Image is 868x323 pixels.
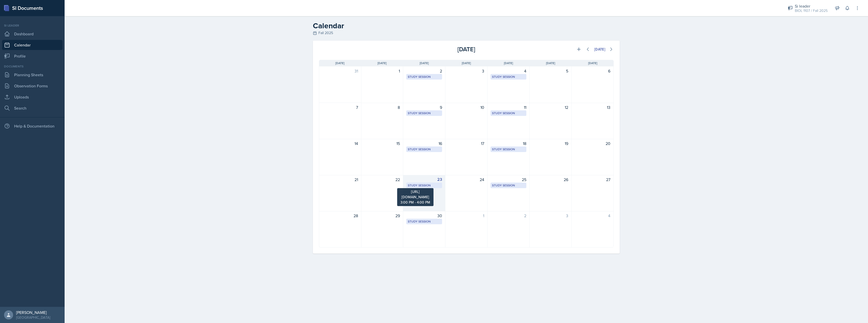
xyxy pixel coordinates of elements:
div: 2 [406,68,442,74]
div: 5 [533,68,568,74]
a: Planning Sheets [2,70,63,80]
div: 7 [322,104,358,110]
div: 18 [491,140,526,146]
a: Observation Forms [2,81,63,91]
div: 31 [322,68,358,74]
div: 23 [406,177,442,183]
a: Search [2,103,63,113]
div: 1 [364,68,400,74]
div: [DATE] [417,45,515,54]
div: 16 [406,140,442,146]
div: 21 [322,177,358,183]
div: Fall 2025 [313,30,620,36]
div: Study Session [492,74,525,79]
a: Dashboard [2,29,63,39]
div: Documents [2,64,63,69]
div: 2 [491,213,526,219]
div: 19 [533,140,568,146]
div: Study Session [408,111,441,115]
div: Study Session [408,74,441,79]
span: [DATE] [420,61,429,65]
div: 6 [575,68,610,74]
a: Uploads [2,92,63,102]
div: 30 [406,213,442,219]
span: [DATE] [546,61,555,65]
div: Study Session [492,147,525,152]
button: [DATE] [591,45,609,54]
div: Study Session [408,219,441,224]
div: 29 [364,213,400,219]
div: 27 [575,177,610,183]
div: Si leader [795,3,828,9]
div: Study Session [408,183,441,188]
div: 3 [448,68,484,74]
div: 17 [448,140,484,146]
div: 3 [533,213,568,219]
span: [DATE] [462,61,471,65]
div: 22 [364,177,400,183]
span: [DATE] [588,61,597,65]
div: 10 [448,104,484,110]
div: 28 [322,213,358,219]
div: [PERSON_NAME] [16,310,50,315]
div: 1 [448,213,484,219]
div: 12 [533,104,568,110]
div: 9 [406,104,442,110]
div: 25 [491,177,526,183]
a: Profile [2,51,63,61]
span: [DATE] [504,61,513,65]
h2: Calendar [313,21,620,30]
a: Calendar [2,40,63,50]
div: 4 [575,213,610,219]
div: Si leader [2,23,63,28]
div: Study Session [408,147,441,152]
div: 26 [533,177,568,183]
div: Study Session [492,183,525,188]
span: [DATE] [335,61,344,65]
div: 4 [491,68,526,74]
div: BIOL 1107 / Fall 2025 [795,8,828,13]
div: 20 [575,140,610,146]
div: [DATE] [594,47,605,51]
div: [GEOGRAPHIC_DATA] [16,315,50,320]
div: 8 [364,104,400,110]
div: 13 [575,104,610,110]
div: 11 [491,104,526,110]
div: 14 [322,140,358,146]
div: Help & Documentation [2,121,63,131]
div: 24 [448,177,484,183]
div: Study Session [492,111,525,115]
span: [DATE] [377,61,387,65]
div: 15 [364,140,400,146]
